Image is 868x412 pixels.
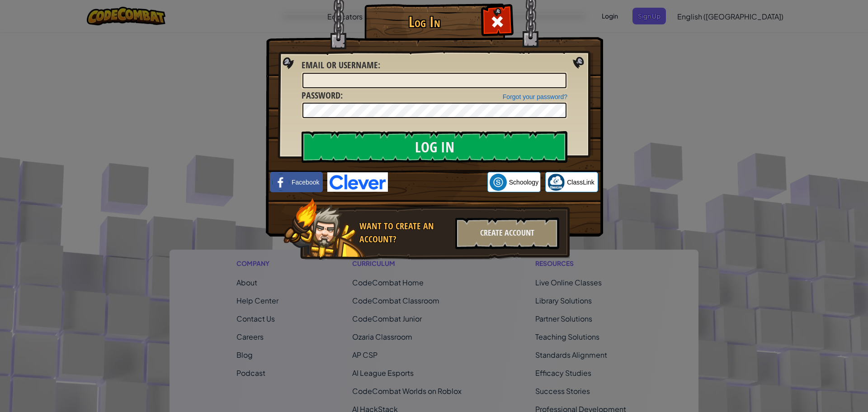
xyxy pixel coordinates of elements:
span: Facebook [292,178,319,187]
iframe: Sign in with Google Button [388,172,487,192]
div: Want to create an account? [359,220,450,246]
img: classlink-logo-small.png [547,174,565,191]
a: Forgot your password? [503,93,567,100]
h1: Log In [367,14,482,30]
input: Log In [302,131,567,163]
img: schoology.png [490,174,507,191]
img: clever-logo-blue.png [327,172,388,192]
span: Password [302,89,340,101]
label: : [302,59,380,72]
span: Schoology [509,178,538,187]
div: Create Account [455,218,559,249]
img: facebook_small.png [272,174,289,191]
span: Email or Username [302,59,378,71]
label: : [302,89,343,102]
span: ClassLink [567,178,594,187]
